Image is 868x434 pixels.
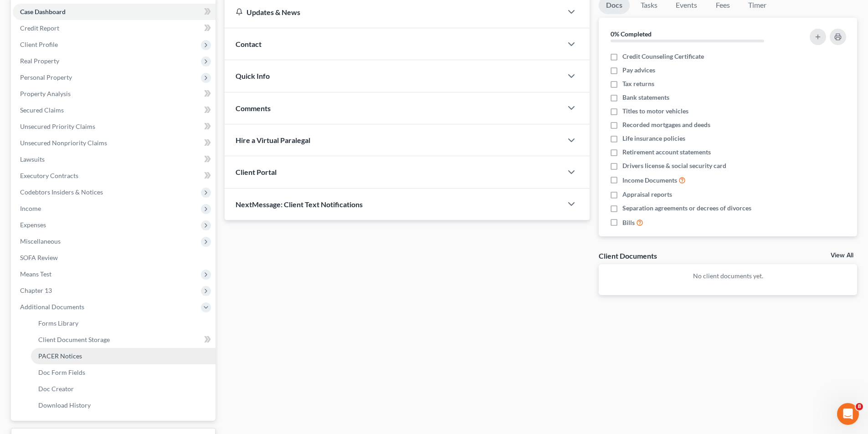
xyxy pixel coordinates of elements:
a: Property Analysis [13,86,216,102]
span: 8 [856,403,863,410]
span: Means Test [20,270,51,278]
span: Miscellaneous [20,237,61,245]
a: Executory Contracts [13,168,216,184]
span: Forms Library [38,319,78,327]
strong: 0% Completed [611,30,652,38]
span: Appraisal reports [622,190,672,199]
div: Updates & News [236,7,551,17]
a: Download History [31,397,216,414]
a: PACER Notices [31,348,216,364]
a: Forms Library [31,315,216,332]
span: Income Documents [622,176,677,185]
span: Contact [236,40,262,48]
span: Quick Info [236,71,270,80]
a: Doc Form Fields [31,364,216,381]
span: Credit Report [20,24,59,32]
span: Retirement account statements [622,148,711,157]
span: Doc Creator [38,385,74,393]
span: Expenses [20,221,46,229]
span: Unsecured Nonpriority Claims [20,139,107,147]
span: Titles to motor vehicles [622,107,688,116]
a: View All [831,252,853,259]
a: Unsecured Priority Claims [13,118,216,135]
span: Download History [38,401,91,409]
span: Bills [622,218,635,227]
a: Credit Report [13,20,216,36]
span: Personal Property [20,73,72,81]
span: Separation agreements or decrees of divorces [622,204,751,213]
div: Client Documents [599,251,657,260]
a: Lawsuits [13,151,216,168]
span: Property Analysis [20,90,71,97]
a: SOFA Review [13,250,216,266]
a: Client Document Storage [31,332,216,348]
span: Comments [236,104,271,112]
span: Secured Claims [20,106,64,114]
span: Drivers license & social security card [622,161,726,170]
span: Tax returns [622,79,654,88]
span: Bank statements [622,93,669,102]
a: Unsecured Nonpriority Claims [13,135,216,151]
span: Client Profile [20,41,58,48]
iframe: Intercom live chat [837,403,859,425]
span: NextMessage: Client Text Notifications [236,200,363,209]
span: Hire a Virtual Paralegal [236,136,310,144]
span: Credit Counseling Certificate [622,52,704,61]
p: No client documents yet. [606,271,850,281]
a: Secured Claims [13,102,216,118]
span: Executory Contracts [20,172,78,179]
span: Lawsuits [20,155,45,163]
span: Client Portal [236,168,277,176]
span: Life insurance policies [622,134,685,143]
span: Income [20,204,41,212]
span: Additional Documents [20,303,84,311]
span: Client Document Storage [38,336,110,343]
span: Pay advices [622,66,655,75]
a: Case Dashboard [13,4,216,20]
span: Case Dashboard [20,8,66,15]
span: Codebtors Insiders & Notices [20,188,103,196]
span: Real Property [20,57,59,65]
span: Unsecured Priority Claims [20,123,95,130]
span: Doc Form Fields [38,368,85,376]
span: SOFA Review [20,254,58,261]
span: Chapter 13 [20,286,52,294]
span: Recorded mortgages and deeds [622,120,710,129]
span: PACER Notices [38,352,82,360]
a: Doc Creator [31,381,216,397]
